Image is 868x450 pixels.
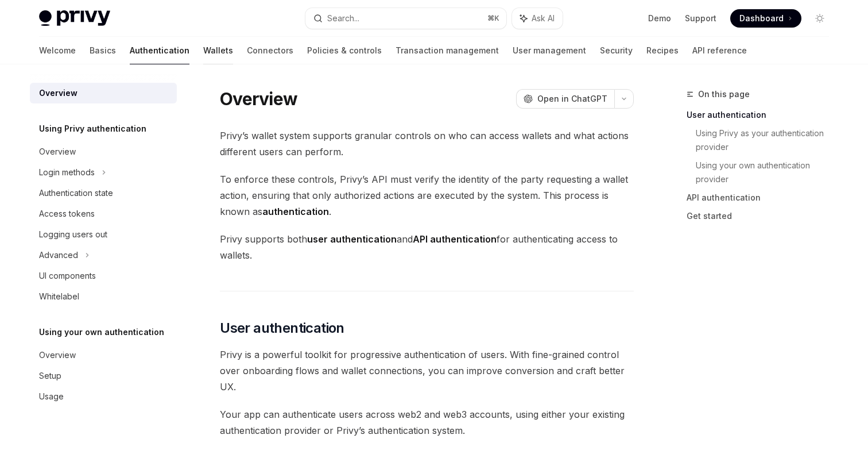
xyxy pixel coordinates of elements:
[39,269,96,283] div: UI components
[247,37,293,64] a: Connectors
[220,406,634,439] span: Your app can authenticate users across web2 and web3 accounts, using either your existing authent...
[39,207,95,221] div: Access tokens
[30,141,177,162] a: Overview
[811,9,829,28] button: Toggle dark mode
[648,13,671,24] a: Demo
[307,233,397,245] strong: user authentication
[30,183,177,203] a: Authentication state
[39,325,164,339] h5: Using your own authentication
[39,166,95,179] div: Login methods
[687,207,838,225] a: Get started
[39,290,79,303] div: Whitelabel
[646,37,679,64] a: Recipes
[262,206,329,217] strong: authentication
[685,13,716,24] a: Support
[220,128,634,160] span: Privy’s wallet system supports granular controls on who can access wallets and what actions diffe...
[600,37,633,64] a: Security
[696,124,838,156] a: Using Privy as your authentication provider
[39,86,77,100] div: Overview
[220,171,634,220] span: To enforce these controls, Privy’s API must verify the identity of the party requesting a wallet ...
[512,8,563,29] button: Ask AI
[39,37,76,64] a: Welcome
[39,122,146,136] h5: Using Privy authentication
[30,83,177,103] a: Overview
[687,106,838,124] a: User authentication
[39,369,61,383] div: Setup
[39,10,110,26] img: light logo
[698,87,750,101] span: On this page
[220,319,344,337] span: User authentication
[39,348,76,362] div: Overview
[39,186,113,200] div: Authentication state
[692,37,747,64] a: API reference
[203,37,233,64] a: Wallets
[30,345,177,366] a: Overview
[30,386,177,407] a: Usage
[487,14,499,23] span: ⌘ K
[220,89,297,109] h1: Overview
[39,248,78,262] div: Advanced
[532,13,555,24] span: Ask AI
[30,203,177,224] a: Access tokens
[90,37,116,64] a: Basics
[687,189,838,207] a: API authentication
[739,13,784,24] span: Dashboard
[30,266,177,286] a: UI components
[39,390,64,403] div: Usage
[305,8,506,29] button: Search...⌘K
[30,224,177,245] a: Logging users out
[396,37,499,64] a: Transaction management
[130,37,189,64] a: Authentication
[516,89,614,109] button: Open in ChatGPT
[39,145,76,159] div: Overview
[730,9,801,28] a: Dashboard
[327,11,359,25] div: Search...
[696,156,838,189] a: Using your own authentication provider
[30,286,177,307] a: Whitelabel
[537,93,607,105] span: Open in ChatGPT
[307,37,382,64] a: Policies & controls
[220,347,634,395] span: Privy is a powerful toolkit for progressive authentication of users. With fine-grained control ov...
[513,37,586,64] a: User management
[39,228,107,241] div: Logging users out
[220,231,634,263] span: Privy supports both and for authenticating access to wallets.
[30,366,177,386] a: Setup
[413,233,497,245] strong: API authentication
